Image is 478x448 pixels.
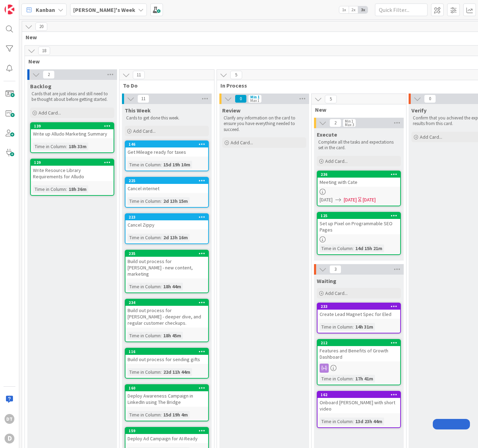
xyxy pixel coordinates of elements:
span: Add Card... [420,134,442,140]
span: 3x [358,6,368,13]
span: 11 [133,71,145,79]
div: 235 [129,251,208,256]
div: Time in Column [320,244,353,252]
div: [DATE] [363,196,376,204]
span: 18 [38,47,50,55]
div: 234Build out process for [PERSON_NAME] - deeper dive, and regular customer checkups. [125,299,208,328]
p: Complete all the tasks and expectations set in the card. [318,139,400,151]
p: Cards that are just ideas and still need to be thought about before getting started. [32,91,113,103]
span: Review [222,107,240,114]
div: Time in Column [128,283,161,290]
div: 146 [129,142,208,147]
span: Add Card... [231,139,253,146]
div: 2d 13h 15m [162,197,190,205]
div: Time in Column [128,234,161,241]
div: Create Lead Magnet Spec for Eled [317,310,400,319]
div: 225 [125,178,208,184]
div: Get Mileage ready for taxes [125,147,208,157]
span: : [161,283,162,290]
div: 14d 15h 21m [354,244,384,252]
span: : [161,234,162,241]
div: Meeting with Cate [317,178,400,187]
div: Min 1 [345,119,353,123]
div: 18h 45m [162,332,183,339]
span: 5 [325,95,337,103]
div: 139 [34,124,114,129]
div: Time in Column [33,143,66,150]
div: Write Resource Library Requirements for Alludo [31,166,114,181]
div: 234 [129,300,208,305]
span: [DATE] [344,196,357,204]
div: Cancel Zippy [125,220,208,229]
div: 18h 36m [67,185,88,193]
div: 15d 19h 10m [162,161,192,168]
span: 0 [424,95,436,103]
div: 160Deploy Awareness Campaign in LinkedIn using The Bridge [125,385,208,407]
div: 212 [317,340,400,346]
span: To Do [123,82,205,89]
span: 2x [349,6,358,13]
span: 11 [137,95,149,103]
span: : [353,418,354,425]
div: 125Set up Pixel on Programmable SEO Pages [317,213,400,234]
span: Waiting [317,277,336,284]
div: 129 [34,160,114,165]
input: Quick Filter... [375,4,428,16]
div: 129Write Resource Library Requirements for Alludo [31,159,114,181]
div: 162 [317,392,400,398]
div: 234 [125,299,208,306]
div: 125 [321,213,400,218]
img: Visit kanbanzone.com [5,5,14,14]
div: Max 1 [250,99,259,102]
div: 2d 13h 16m [162,234,190,241]
div: 159 [125,428,208,434]
div: 160 [125,385,208,391]
div: 223 [125,214,208,220]
p: Clarify any information on the card to ensure you have everything needed to succeed. [224,115,305,132]
div: 146Get Mileage ready for taxes [125,141,208,157]
div: 212 [321,340,400,345]
div: 225 [129,178,208,183]
div: Deploy Awareness Campaign in LinkedIn using The Bridge [125,391,208,407]
div: Time in Column [128,161,161,168]
div: 235Build out process for [PERSON_NAME] - new content, marketing [125,250,208,278]
span: : [66,143,67,150]
div: 18h 33m [67,143,88,150]
span: New [315,106,397,113]
div: 233 [317,303,400,310]
span: Kanban [36,6,55,14]
div: 162Onboard [PERSON_NAME] with short video [317,392,400,413]
span: : [161,411,162,419]
div: 159 [129,428,208,433]
span: : [161,368,162,376]
span: 2 [329,119,341,127]
div: 18h 44m [162,283,183,290]
span: : [161,332,162,339]
div: 223Cancel Zippy [125,214,208,229]
div: 17h 41m [354,375,375,382]
span: This Week [125,107,151,114]
div: 129 [31,159,114,166]
div: Time in Column [320,323,353,331]
div: 236Meeting with Cate [317,171,400,187]
div: Build out process for [PERSON_NAME] - new content, marketing [125,257,208,278]
div: 162 [321,392,400,397]
span: Add Card... [39,110,61,116]
div: 116 [125,349,208,355]
div: 139 [31,123,114,129]
div: Time in Column [320,375,353,382]
div: Time in Column [128,197,161,205]
div: Features and Benefits of Growth Dashboard [317,346,400,361]
div: 223 [129,215,208,220]
div: 233 [321,304,400,309]
span: 20 [35,22,47,31]
div: 116Build out process for sending gifts [125,349,208,364]
div: 159Deploy Ad Campaign for AI-Ready [125,428,208,443]
div: Min 1 [250,95,260,99]
div: 225Cancel internet [125,178,208,193]
div: Build out process for [PERSON_NAME] - deeper dive, and regular customer checkups. [125,306,208,328]
div: 116 [129,349,208,354]
span: Backlog [30,83,52,90]
div: DT [5,414,14,424]
span: 5 [230,71,242,79]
